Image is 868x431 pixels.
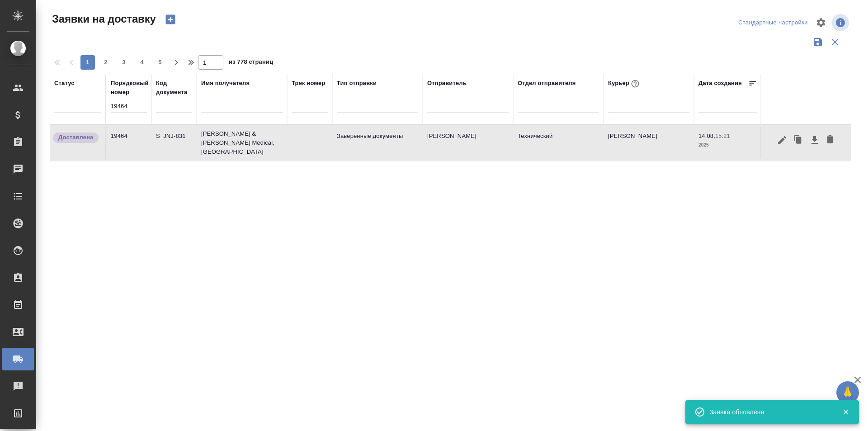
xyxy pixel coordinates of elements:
button: Закрыть [836,408,855,416]
div: Трек номер [292,79,325,88]
div: Код документа [156,79,192,97]
td: S_JNJ-831 [151,127,197,159]
button: 5 [153,55,167,70]
td: Заверенные документы [332,127,423,159]
div: Дата создания [698,79,742,88]
div: Тип отправки [337,79,377,88]
td: [PERSON_NAME] [604,127,694,159]
div: Документы доставлены, фактическая дата доставки проставиться автоматически [52,132,101,144]
button: Клонировать [790,132,807,149]
span: Настроить таблицу [810,12,832,33]
button: Редактировать [774,132,790,149]
div: Имя получателя [201,79,250,88]
p: 15:21 [715,133,730,139]
div: Отдел отправителя [518,79,576,88]
span: Посмотреть информацию [832,14,851,31]
div: Курьер [608,78,641,90]
button: 🙏 [836,381,859,404]
button: Скачать [807,132,822,149]
button: Удалить [822,132,838,149]
div: Отправитель [427,79,467,88]
span: Заявки на доставку [50,12,156,26]
td: [PERSON_NAME] [423,127,513,159]
span: 4 [135,58,149,67]
button: Сохранить фильтры [809,33,826,51]
button: 4 [135,55,149,70]
button: 3 [117,55,131,70]
td: [PERSON_NAME] & [PERSON_NAME] Medical, [GEOGRAPHIC_DATA] [197,125,287,161]
span: 3 [117,58,131,67]
span: 2 [99,58,113,67]
p: Доставлена [58,133,93,142]
td: 19464 [106,127,151,159]
div: Заявка обновлена [709,407,829,417]
span: 5 [153,58,167,67]
span: из 778 страниц [229,57,273,70]
div: Порядковый номер [111,79,149,97]
div: Статус [54,79,75,88]
div: split button [736,16,810,30]
button: Создать [160,12,181,27]
button: 2 [99,55,113,70]
span: 🙏 [840,383,855,402]
p: 2025 [698,141,757,150]
td: Технический [513,127,604,159]
button: При выборе курьера статус заявки автоматически поменяется на «Принята» [629,78,641,90]
button: Сбросить фильтры [826,33,844,51]
p: 14.08, [698,133,715,139]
